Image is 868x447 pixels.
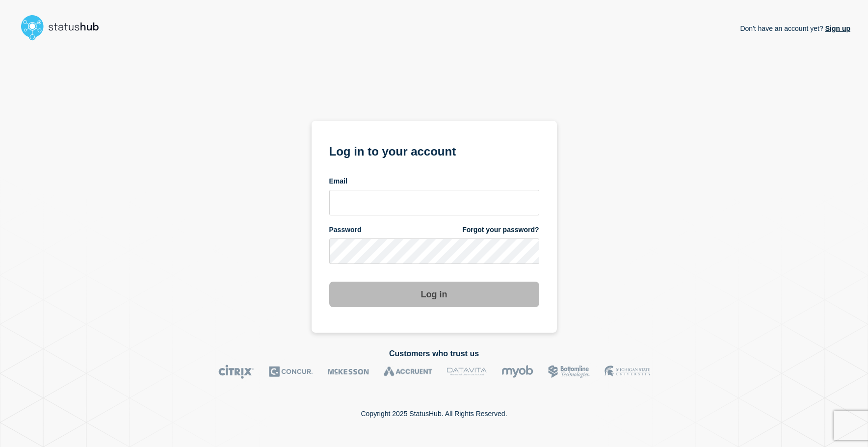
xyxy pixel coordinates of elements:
[329,238,539,264] input: password input
[501,365,533,379] img: myob logo
[18,349,850,358] h2: Customers who trust us
[329,282,539,307] button: Log in
[328,365,369,379] img: McKesson logo
[361,410,507,418] p: Copyright 2025 StatusHub. All Rights Reserved.
[329,141,539,159] h1: Log in to your account
[269,365,313,379] img: Concur logo
[329,190,539,215] input: email input
[462,225,539,235] a: Forgot your password?
[18,12,111,43] img: StatusHub logo
[384,365,432,379] img: Accruent logo
[329,225,362,235] span: Password
[447,365,487,379] img: DataVita logo
[218,365,254,379] img: Citrix logo
[548,365,590,379] img: Bottomline logo
[740,17,850,40] p: Don't have an account yet?
[605,365,650,379] img: MSU logo
[823,25,850,32] a: Sign up
[329,177,347,186] span: Email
